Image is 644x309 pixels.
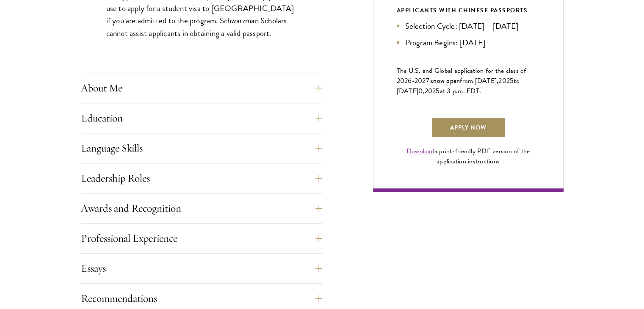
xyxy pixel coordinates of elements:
[81,108,322,128] button: Education
[460,76,498,86] span: from [DATE],
[81,78,322,98] button: About Me
[81,258,322,279] button: Essays
[408,76,412,86] span: 6
[498,76,510,86] span: 202
[426,76,429,86] span: 7
[397,20,540,32] li: Selection Cycle: [DATE] – [DATE]
[397,5,540,16] div: APPLICANTS WITH CHINESE PASSPORTS
[397,146,540,166] div: a print-friendly PDF version of the application instructions
[81,228,322,248] button: Professional Experience
[418,86,423,96] span: 0
[433,76,460,86] span: now open
[412,76,426,86] span: -202
[81,198,322,218] button: Awards and Recognition
[406,146,434,156] a: Download
[510,76,514,86] span: 5
[440,86,481,96] span: at 3 p.m. EDT.
[436,86,439,96] span: 5
[431,117,506,138] a: Apply Now
[397,76,520,96] span: to [DATE]
[81,288,322,309] button: Recommendations
[397,36,540,49] li: Program Begins: [DATE]
[423,86,424,96] span: ,
[81,168,322,188] button: Leadership Roles
[81,138,322,158] button: Language Skills
[429,76,434,86] span: is
[397,66,526,86] span: The U.S. and Global application for the class of 202
[425,86,436,96] span: 202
